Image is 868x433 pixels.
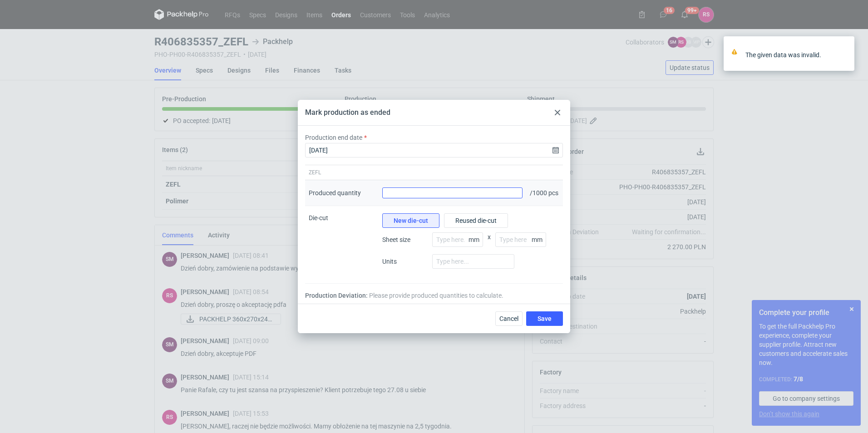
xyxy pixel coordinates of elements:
span: Please provide produced quantities to calculate. [369,291,503,300]
button: Save [526,311,563,326]
span: Sheet size [382,235,428,244]
span: Save [538,315,552,322]
input: Type here... [432,232,483,247]
span: Units [382,257,428,266]
input: Type here... [432,254,514,269]
span: New die-cut [394,217,428,224]
span: Reused die-cut [455,217,497,224]
p: mm [532,236,546,243]
div: / 1000 pcs [526,180,563,206]
button: Reused die-cut [444,213,508,228]
div: Production Deviation: [305,291,563,300]
div: The given data was invalid. [745,50,841,59]
button: close [841,50,847,59]
div: Mark production as ended [305,108,390,118]
span: x [488,232,491,254]
span: ZEFL [309,169,321,176]
label: Production end date [305,133,362,142]
span: Cancel [499,315,518,322]
button: Cancel [495,311,523,326]
div: Die-cut [305,206,379,284]
input: Type here... [495,232,546,247]
button: New die-cut [382,213,439,228]
div: Produced quantity [309,188,361,197]
p: mm [469,236,483,243]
